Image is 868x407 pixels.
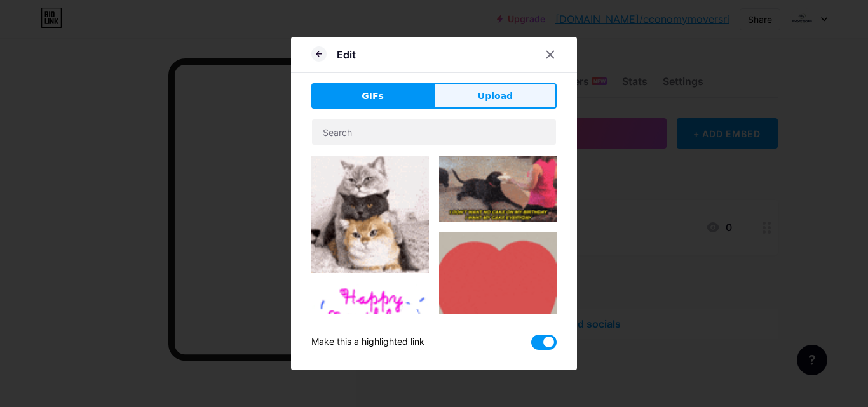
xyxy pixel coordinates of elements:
[434,83,557,109] button: Upload
[439,156,557,222] img: Gihpy
[311,156,429,273] img: Gihpy
[311,283,429,401] img: Gihpy
[311,83,434,109] button: GIFs
[439,232,557,349] img: Gihpy
[362,90,384,103] span: GIFs
[478,90,513,103] span: Upload
[337,47,356,62] div: Edit
[312,119,556,145] input: Search
[311,335,424,350] div: Make this a highlighted link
